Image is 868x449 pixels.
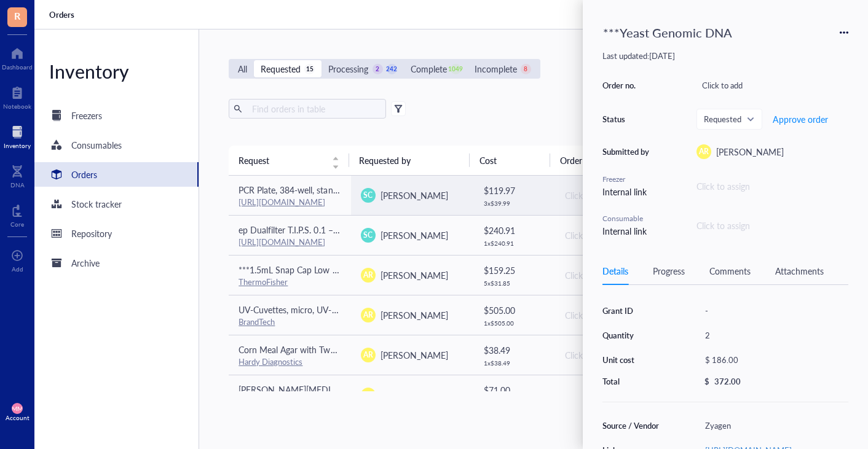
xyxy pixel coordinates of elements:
[602,213,652,224] div: Consumable
[565,228,666,242] div: Click to add
[34,59,199,84] div: Inventory
[484,359,544,367] div: 1 x $ 38.49
[6,414,30,421] div: Account
[14,8,20,23] span: R
[704,114,752,125] span: Requested
[714,376,741,387] div: 372.00
[2,44,33,71] a: Dashboard
[598,20,738,45] div: ***Yeast Genomic DNA
[71,138,122,152] div: Consumables
[773,114,828,124] span: Approve order
[229,59,540,79] div: segmented control
[700,351,843,369] div: $ 186.00
[261,62,301,76] div: Requested
[34,192,199,216] a: Stock tracker
[239,303,375,316] span: UV-Cuvettes, micro, UV-transparent
[554,215,676,255] td: Click to add
[71,227,112,240] div: Repository
[71,168,97,181] div: Orders
[4,142,31,149] div: Inventory
[12,265,23,273] div: Add
[373,64,383,74] div: 2
[602,146,652,157] div: Submitted by
[602,264,628,278] div: Details
[34,251,199,275] a: Archive
[521,64,531,74] div: 8
[71,109,102,122] div: Freezers
[484,319,544,327] div: 1 x $ 505.00
[387,64,397,74] div: 242
[484,240,544,247] div: 1 x $ 240.91
[699,146,709,157] span: AR
[700,417,848,434] div: Zyagen
[554,335,676,375] td: Click to add
[10,162,25,189] a: DNA
[3,83,31,110] a: Notebook
[484,184,544,197] div: $ 119.97
[700,327,848,344] div: 2
[239,184,375,196] span: PCR Plate, 384-well, standard, white
[554,295,676,335] td: Click to add
[328,62,368,76] div: Processing
[602,80,652,91] div: Order no.
[363,270,373,281] span: AR
[565,308,666,322] div: Click to add
[565,388,666,402] div: Click to add
[71,256,100,270] div: Archive
[484,224,544,237] div: $ 240.91
[363,310,373,321] span: AR
[709,264,751,278] div: Comments
[363,190,373,201] span: SC
[10,221,24,228] div: Core
[772,109,829,129] button: Approve order
[602,354,665,365] div: Unit cost
[696,77,848,94] div: Click to add
[49,9,77,20] a: Orders
[381,189,448,201] span: [PERSON_NAME]
[34,221,199,246] a: Repository
[239,154,325,167] span: Request
[239,224,368,236] span: ep Dualfilter T.I.P.S. 0.1 – 10 µL M
[565,268,666,282] div: Click to add
[239,276,288,287] a: ThermoFisher
[475,62,517,76] div: Incomplete
[484,343,544,357] div: $ 38.49
[71,197,122,211] div: Stock tracker
[381,269,448,281] span: [PERSON_NAME]
[247,100,381,118] input: Find orders in table
[10,201,24,228] a: Core
[484,383,544,397] div: $ 71.00
[304,64,315,74] div: 15
[239,343,422,356] span: Corn Meal Agar with Tween® 80 Plate, Deep Fill
[484,264,544,277] div: $ 159.25
[2,63,33,71] div: Dashboard
[602,174,652,185] div: Freezer
[716,146,784,158] span: [PERSON_NAME]
[363,230,373,241] span: SC
[34,133,199,157] a: Consumables
[565,189,666,202] div: Click to add
[554,176,676,216] td: Click to add
[411,62,447,76] div: Complete
[602,50,848,61] div: Last updated: [DATE]
[653,264,685,278] div: Progress
[565,348,666,362] div: Click to add
[239,236,325,248] a: [URL][DOMAIN_NAME]
[550,146,671,175] th: Order no.
[602,376,665,387] div: Total
[239,356,302,367] a: Hardy Diagnostics
[239,316,275,327] a: BrandTech
[12,405,23,412] span: MM
[602,185,652,198] div: Internal link
[484,279,544,287] div: 5 x $ 31.85
[4,122,31,149] a: Inventory
[239,264,457,276] span: ***1.5mL Snap Cap Low Retention Microcentrifuge Tubes
[381,309,448,321] span: [PERSON_NAME]
[704,376,709,387] div: $
[602,330,665,341] div: Quantity
[239,196,325,208] a: [URL][DOMAIN_NAME]
[381,349,448,361] span: [PERSON_NAME]
[229,146,349,175] th: Request
[484,200,544,207] div: 3 x $ 39.99
[696,179,848,193] div: Click to assign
